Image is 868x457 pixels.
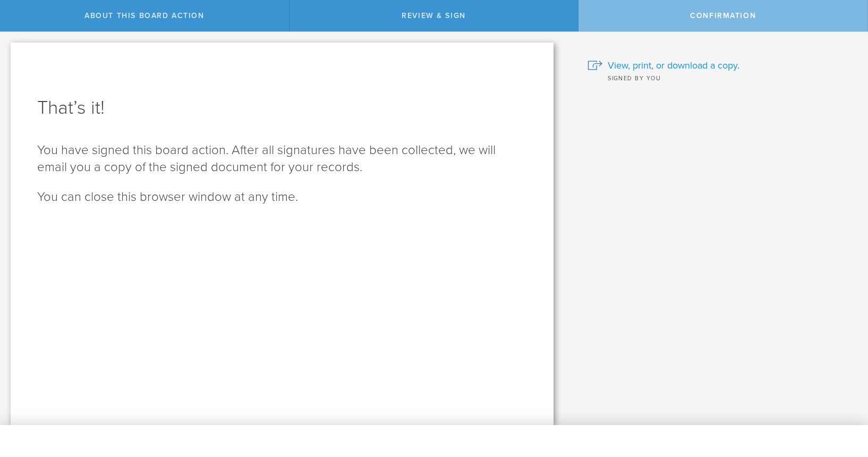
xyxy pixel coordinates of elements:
span: Review & Sign [402,11,466,20]
span: About this Board Action [84,11,204,20]
iframe: Chat Widget [815,374,868,425]
span: View, print, or download a copy. [608,58,739,72]
p: You have signed this board action. After all signatures have been collected, we will email you a ... [37,142,527,176]
span: Confirmation [690,11,756,20]
h1: That’s it! [37,95,527,121]
div: Signed by you [588,72,852,83]
p: You can close this browser window at any time. [37,189,527,206]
